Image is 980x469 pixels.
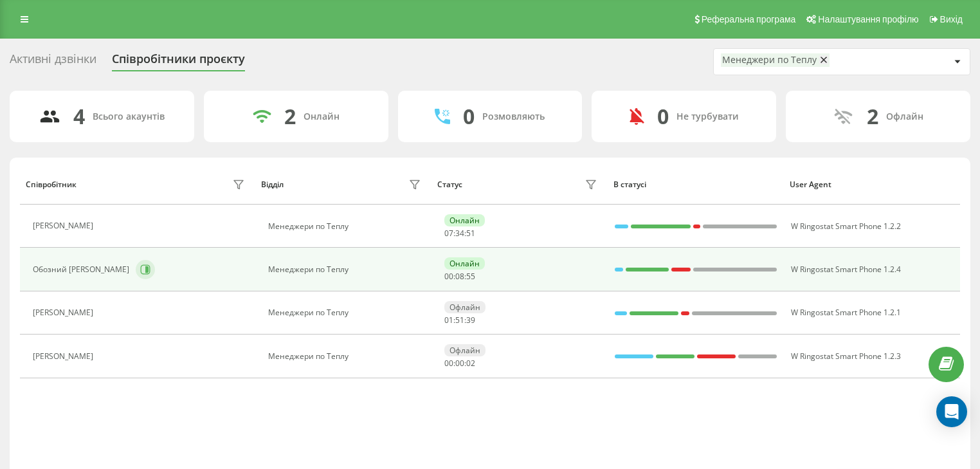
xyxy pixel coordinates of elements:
div: Розмовляють [482,111,545,122]
div: 0 [463,104,475,129]
div: Менеджери по Теплу [722,55,817,66]
div: Не турбувати [676,111,739,122]
div: [PERSON_NAME] [33,352,96,361]
div: Всього акаунтів [93,111,165,122]
div: : : [444,359,475,368]
div: 4 [73,104,85,129]
span: W Ringostat Smart Phone 1.2.3 [791,351,901,362]
div: : : [444,229,475,238]
span: Налаштування профілю [818,14,918,24]
span: 02 [466,358,475,369]
div: 0 [657,104,669,129]
div: [PERSON_NAME] [33,308,96,317]
div: : : [444,316,475,325]
div: Онлайн [444,214,485,226]
div: Менеджери по Теплу [268,222,424,231]
div: Відділ [261,180,284,189]
span: 00 [444,271,453,282]
span: 00 [455,358,464,369]
span: W Ringostat Smart Phone 1.2.2 [791,221,901,232]
span: W Ringostat Smart Phone 1.2.1 [791,307,901,318]
span: 00 [444,358,453,369]
div: Обозний [PERSON_NAME] [33,265,132,274]
div: Менеджери по Теплу [268,308,424,317]
div: Статус [437,180,462,189]
div: Співробітники проєкту [112,52,245,72]
span: 39 [466,315,475,326]
div: [PERSON_NAME] [33,221,96,230]
div: Співробітник [26,180,77,189]
span: 34 [455,228,464,239]
span: 55 [466,271,475,282]
span: 07 [444,228,453,239]
div: В статусі [613,180,777,189]
div: 2 [867,104,878,129]
div: Open Intercom Messenger [936,396,967,427]
span: 51 [466,228,475,239]
span: Реферальна програма [702,14,796,24]
span: 08 [455,271,464,282]
div: Менеджери по Теплу [268,352,424,361]
div: Офлайн [444,301,485,313]
div: Онлайн [304,111,340,122]
div: Менеджери по Теплу [268,265,424,274]
span: Вихід [940,14,963,24]
span: W Ringostat Smart Phone 1.2.4 [791,264,901,275]
div: Онлайн [444,257,485,270]
div: Офлайн [886,111,923,122]
span: 51 [455,315,464,326]
div: 2 [284,104,296,129]
span: 01 [444,315,453,326]
div: : : [444,272,475,281]
div: User Agent [790,180,954,189]
div: Активні дзвінки [10,52,96,72]
div: Офлайн [444,344,485,356]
